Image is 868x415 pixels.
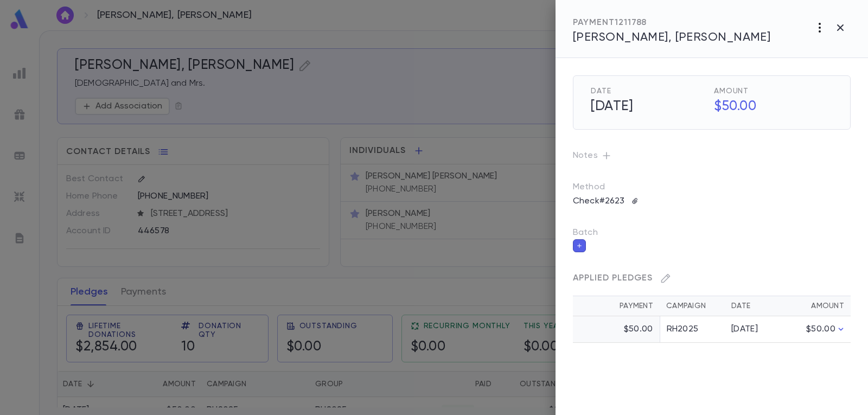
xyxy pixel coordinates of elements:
p: Check #2623 [566,193,631,210]
td: $50.00 [573,316,660,343]
div: PAYMENT 1211788 [573,17,770,28]
p: Notes [573,147,851,164]
th: Date [725,296,779,316]
h5: $50.00 [707,95,833,118]
span: [PERSON_NAME], [PERSON_NAME] [573,31,770,43]
td: $50.00 [779,316,851,343]
th: Campaign [660,296,725,316]
h5: [DATE] [584,95,710,118]
p: Method [573,182,627,193]
span: Amount [714,87,833,95]
span: Applied Pledges [573,274,653,283]
th: Amount [779,296,851,316]
td: RH2025 [660,316,725,343]
span: Date [591,87,710,95]
p: Batch [573,227,851,238]
div: [DATE] [731,324,773,335]
th: Payment [573,296,660,316]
